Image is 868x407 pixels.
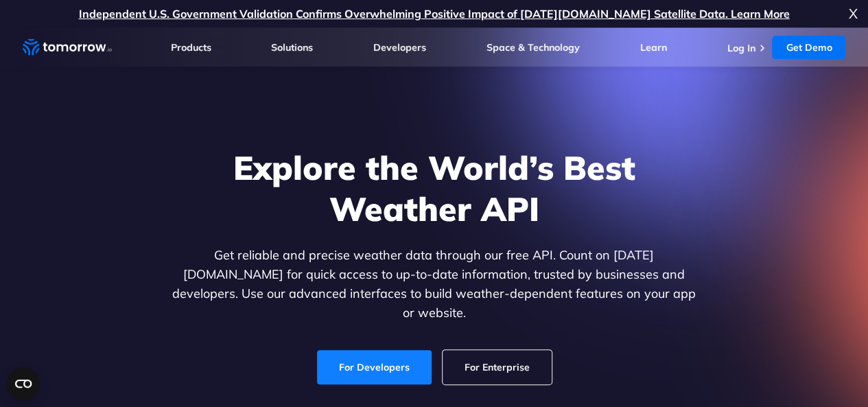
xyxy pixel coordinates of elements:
a: For Enterprise [443,350,552,384]
a: Independent U.S. Government Validation Confirms Overwhelming Positive Impact of [DATE][DOMAIN_NAM... [79,7,790,21]
a: For Developers [317,350,432,384]
button: Open CMP widget [7,367,40,400]
h1: Explore the World’s Best Weather API [169,147,699,229]
p: Get reliable and precise weather data through our free API. Count on [DATE][DOMAIN_NAME] for quic... [169,246,699,323]
a: Solutions [271,41,313,54]
a: Log In [727,42,755,54]
a: Developers [373,41,426,54]
a: Get Demo [772,36,845,59]
a: Learn [640,41,667,54]
a: Space & Technology [486,41,580,54]
a: Products [171,41,211,54]
a: Home link [23,37,112,58]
